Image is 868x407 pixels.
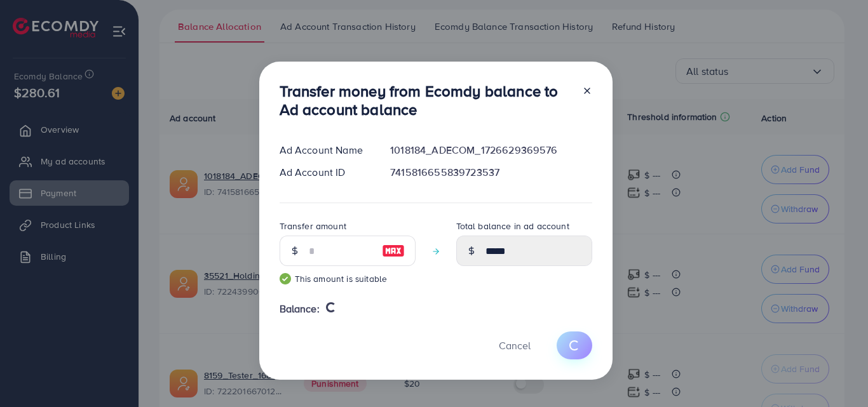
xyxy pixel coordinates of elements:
img: guide [280,273,291,284]
button: Cancel [483,331,546,359]
iframe: Chat [814,350,858,397]
label: Transfer amount [280,220,346,232]
span: Cancel [499,338,531,352]
div: Ad Account Name [269,143,381,157]
small: This amount is suitable [280,272,416,285]
label: Total balance in ad account [456,220,569,232]
div: Ad Account ID [269,165,381,180]
div: 7415816655839723537 [380,165,602,180]
div: 1018184_ADECOM_1726629369576 [380,143,602,157]
h3: Transfer money from Ecomdy balance to Ad account balance [280,82,572,119]
img: image [382,243,405,258]
span: Balance: [280,302,320,316]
